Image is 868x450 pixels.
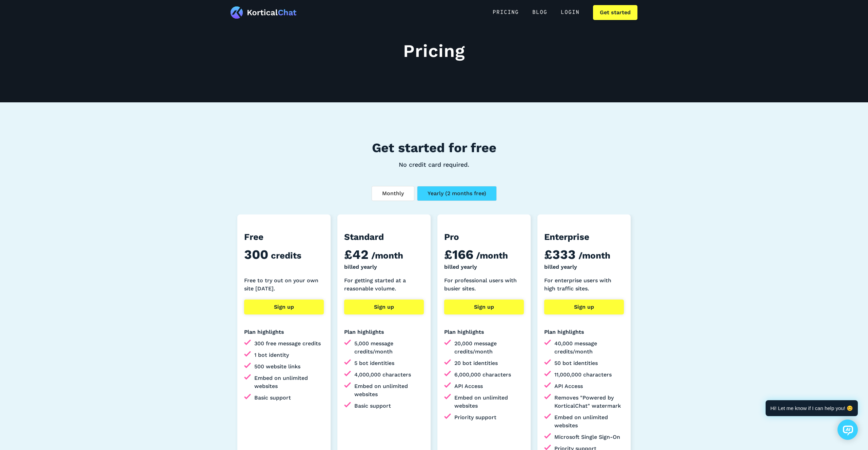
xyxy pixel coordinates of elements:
p: API Access [554,382,624,390]
h3: Standard [344,231,424,243]
div: Monthly [382,189,404,198]
p: 20 bot identities [454,359,524,367]
h2: 300 [244,246,268,263]
div: Sign up [244,303,324,311]
a: PRICING [486,5,526,20]
a: Sign up [444,300,524,314]
p: billed yearly [344,263,424,271]
p: 4,000,000 characters [354,371,424,379]
h2: £333 [544,246,576,263]
p: 5,000 message credits/month [354,340,424,356]
h3: Pro [444,231,524,243]
p: Free to try out on your own site [DATE]. [244,277,324,293]
h3: Enterprise [544,231,624,243]
div: Sign up [444,303,524,311]
h2: Get started for free [372,140,496,156]
a: Sign up [544,300,624,314]
p: For getting started at a reasonable volume. [344,277,424,293]
p: 11,000,000 characters [554,371,624,379]
p: 6,000,000 characters [454,371,524,379]
p: 300 free message credits [254,340,324,348]
p: For enterprise users with high traffic sites. [544,277,624,293]
p: Basic support [254,394,324,402]
p: Plan highlights [344,328,424,336]
p: 50 bot identities [554,359,624,367]
p: Microsoft Single Sign-On [554,433,620,441]
p: 5 bot identities [354,359,424,367]
p: Plan highlights [544,328,624,336]
p: Plan highlights [244,328,324,336]
h3: /month [578,250,610,262]
a: Get started [593,5,637,20]
div: Sign up [544,303,624,311]
p: Embed on unlimited websites [554,413,624,430]
a: BLOG [526,5,554,20]
p: API Access [454,382,524,390]
h3: /month [371,250,403,262]
div: Yearly (2 months free) [428,189,486,198]
p: 40,000 message credits/month [554,340,624,356]
h1: Pricing [403,41,465,62]
div: Sign up [344,303,424,311]
h2: £166 [444,246,473,263]
p: Embed on unlimited websites [354,382,424,398]
p: Basic support [354,402,424,410]
p: Plan highlights [444,328,524,336]
a: Login [554,5,586,20]
p: Removes "Powered by KorticalChat" watermark [554,394,624,410]
a: Sign up [244,300,324,314]
p: Priority support [454,413,524,422]
p: No credit card required. [399,160,469,169]
p: 20,000 message credits/month [454,340,524,356]
p: 500 website links [254,363,324,371]
p: 1 bot identity [254,351,324,359]
p: For professional users with busier sites. [444,277,524,293]
p: billed yearly [444,263,524,271]
p: Embed on unlimited websites [454,394,524,410]
h2: £42 [344,246,369,263]
h3: Free [244,231,324,243]
h3: credits [271,250,301,262]
p: billed yearly [544,263,624,271]
h3: /month [476,250,508,262]
p: Embed on unlimited websites [254,374,324,390]
a: Sign up [344,300,424,314]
